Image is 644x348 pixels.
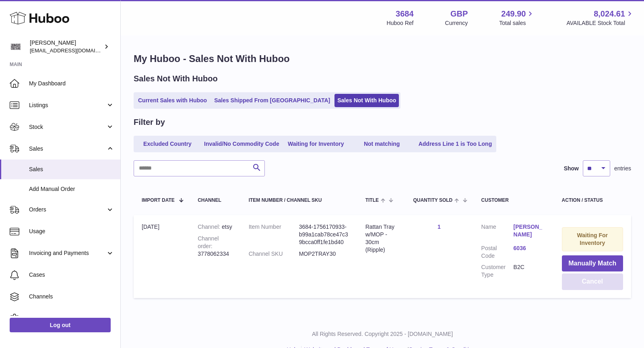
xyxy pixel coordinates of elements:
[198,235,219,249] strong: Channel order
[29,271,114,279] span: Cases
[135,94,210,107] a: Current Sales with Huboo
[198,224,222,230] strong: Channel
[29,315,114,322] span: Settings
[299,223,349,246] dd: 3684-1756170933-b99a1cab78ce47c39bcca0ff1fe1bd40
[445,19,468,27] div: Currency
[198,235,233,258] div: 3778062334
[30,39,102,54] div: [PERSON_NAME]
[299,250,349,258] dd: MOP2TRAY30
[566,19,634,27] span: AVAILABLE Stock Total
[499,8,535,27] a: 249.90 Total sales
[198,223,233,231] div: etsy
[514,244,546,252] a: 6036
[284,137,348,151] a: Waiting for Inventory
[350,137,414,151] a: Not matching
[450,8,468,19] strong: GBP
[29,123,106,131] span: Stock
[134,73,218,84] h2: Sales Not With Huboo
[249,198,349,203] div: Item Number / Channel SKU
[29,206,106,213] span: Orders
[413,198,452,203] span: Quantity Sold
[514,263,546,279] dd: B2C
[29,145,106,153] span: Sales
[481,198,546,203] div: Customer
[481,263,514,279] dt: Customer Type
[127,330,638,338] p: All Rights Reserved. Copyright 2025 - [DOMAIN_NAME]
[365,223,397,254] div: Rattan Tray w/MOP - 30cm (Ripple)
[249,250,299,258] dt: Channel SKU
[29,185,114,193] span: Add Manual Order
[501,8,526,19] span: 249.90
[198,198,233,203] div: Channel
[564,165,579,172] label: Show
[566,8,634,27] a: 8,024.61 AVAILABLE Stock Total
[514,223,546,238] a: [PERSON_NAME]
[416,137,495,151] a: Address Line 1 is Too Long
[365,198,379,203] span: Title
[211,94,333,107] a: Sales Shipped From [GEOGRAPHIC_DATA]
[249,223,299,246] dt: Item Number
[30,47,118,54] span: [EMAIL_ADDRESS][DOMAIN_NAME]
[10,318,111,332] a: Log out
[387,19,414,27] div: Huboo Ref
[134,52,631,65] h1: My Huboo - Sales Not With Huboo
[614,165,631,172] span: entries
[396,8,414,19] strong: 3684
[562,255,623,272] button: Manually Match
[594,8,625,19] span: 8,024.61
[134,117,165,128] h2: Filter by
[334,94,399,107] a: Sales Not With Huboo
[134,215,190,298] td: [DATE]
[29,249,106,257] span: Invoicing and Payments
[29,101,106,109] span: Listings
[562,273,623,290] button: Cancel
[29,166,114,173] span: Sales
[499,19,535,27] span: Total sales
[201,137,282,151] a: Invalid/No Commodity Code
[577,232,608,246] strong: Waiting For Inventory
[29,80,114,87] span: My Dashboard
[29,228,114,235] span: Usage
[135,137,200,151] a: Excluded Country
[438,224,441,230] a: 1
[481,223,514,240] dt: Name
[29,293,114,300] span: Channels
[10,41,22,53] img: theinternationalventure@gmail.com
[562,198,623,203] div: Action / Status
[142,198,175,203] span: Import date
[481,244,514,260] dt: Postal Code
